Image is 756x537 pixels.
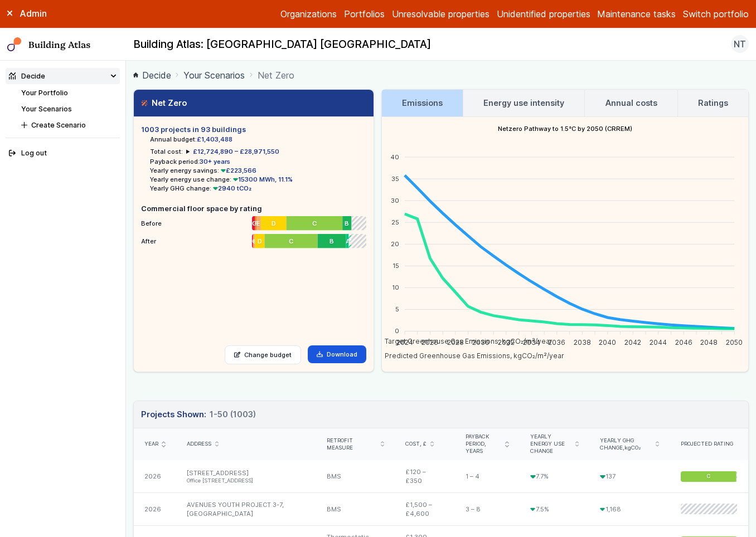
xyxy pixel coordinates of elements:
span: £1,403,488 [197,135,232,143]
li: Yearly energy savings: [150,166,366,175]
button: Log out [6,145,120,162]
tspan: 5 [395,305,399,313]
a: Energy use intensity [463,90,584,116]
span: E [257,219,261,228]
a: Unidentified properties [497,7,590,21]
div: 137 [589,460,670,492]
span: A [346,237,349,246]
span: E [253,237,255,246]
button: Switch portfolio [683,7,749,21]
span: A+ [348,237,351,246]
div: 1,168 [589,492,670,525]
a: Decide [133,69,171,82]
summary: £12,724,890 – £28,971,550 [186,147,279,156]
li: Before [141,214,366,228]
tspan: 2024 [396,338,413,346]
span: 2940 tCO₂ [211,184,252,192]
span: D [258,237,262,246]
li: Yearly energy use change: [150,175,366,184]
tspan: 20 [391,240,399,248]
div: Projected rating [681,441,738,448]
div: Decide [9,71,45,81]
div: 7.7% [520,460,589,492]
a: Download [308,345,366,363]
a: Maintenance tasks [597,7,676,21]
tspan: 2046 [675,338,692,346]
summary: Decide [6,68,120,84]
a: Your Portfolio [21,89,68,97]
a: Your Scenarios [21,105,72,113]
tspan: 15 [392,262,399,270]
li: Yearly GHG change: [150,184,366,193]
tspan: 35 [391,174,399,182]
tspan: 2040 [599,338,616,346]
tspan: 2042 [624,338,641,346]
span: £12,724,890 – £28,971,550 [193,148,279,155]
h3: Emissions [402,97,443,109]
div: 1 – 4 [454,460,519,492]
li: After [141,232,366,246]
span: D [272,219,276,228]
a: [STREET_ADDRESS] Office [STREET_ADDRESS] [187,469,305,485]
li: Payback period: [150,157,366,166]
span: kgCO₂ [624,445,641,451]
tspan: 2050 [726,338,743,346]
a: Organizations [280,7,337,21]
tspan: 2032 [497,338,514,346]
a: Your Scenarios [183,69,245,82]
li: Annual budget: [150,135,366,144]
span: Net Zero [258,69,294,82]
a: Portfolios [344,7,385,21]
span: 30+ years [200,158,230,165]
div: BMS [316,492,395,525]
button: NT [731,35,749,53]
span: Payback period, years [466,433,502,455]
span: Address [187,441,211,448]
div: 3 – 8 [454,492,519,525]
h3: Annual costs [605,97,657,109]
h6: Total cost: [150,147,183,156]
span: Yearly GHG change, [600,437,652,452]
span: G [252,237,253,246]
tspan: 2028 [447,338,463,346]
tspan: 2044 [650,338,667,346]
span: Yearly energy use change [530,433,571,455]
span: B [329,237,334,246]
div: £120 – £350 [395,460,454,492]
tspan: 40 [390,153,399,160]
div: BMS [316,460,395,492]
div: 2026 [134,460,176,492]
tspan: 30 [391,196,399,204]
h3: Energy use intensity [483,97,564,109]
span: Year [144,441,158,448]
span: C [312,219,317,228]
a: Unresolvable properties [392,7,490,21]
a: Ratings [678,90,748,116]
div: £1,500 – £4,600 [395,492,454,525]
li: Office [STREET_ADDRESS] [187,477,305,485]
span: Predicted Greenhouse Gas Emissions, kgCO₂/m²/year [376,352,564,360]
span: 1-50 (1003) [210,408,256,421]
h5: 1003 projects in 93 buildings [141,124,366,135]
a: AVENUES YOUTH PROJECT 3-7, [GEOGRAPHIC_DATA] [187,501,284,518]
div: 2026 [134,492,176,525]
div: 7.5% [520,492,589,525]
button: Create Scenario [18,117,120,133]
img: main-0bbd2752.svg [7,37,22,52]
span: F [255,219,256,228]
tspan: 2034 [522,338,540,346]
tspan: 2030 [472,338,489,346]
tspan: 2038 [573,338,590,346]
span: Retrofit measure [327,437,377,452]
span: C [289,237,293,246]
tspan: 2048 [700,338,718,346]
tspan: 25 [391,218,399,226]
a: Annual costs [585,90,677,116]
span: G [252,219,255,228]
h4: Netzero Pathway to 1.5°C by 2050 (CRREM) [382,117,749,140]
h5: Commercial floor space by rating [141,203,366,214]
h3: Net Zero [141,97,187,109]
span: C [706,473,710,480]
span: Cost, £ [405,441,427,448]
span: 15300 MWh, 11.1% [231,175,293,183]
